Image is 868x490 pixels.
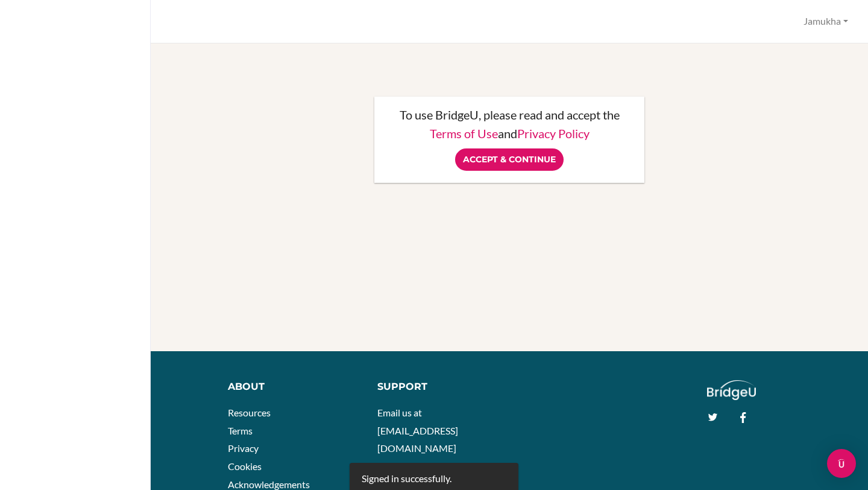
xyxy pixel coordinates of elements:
a: Resources [228,407,271,418]
div: Open Intercom Messenger [827,449,856,478]
a: Terms of Use [430,126,498,141]
a: Terms [228,425,253,436]
div: About [228,380,360,394]
a: Help Center [377,460,428,472]
a: Email us at [EMAIL_ADDRESS][DOMAIN_NAME] [377,407,458,454]
div: Support [377,380,500,394]
a: Privacy [228,442,259,454]
img: logo_white@2x-f4f0deed5e89b7ecb1c2cc34c3e3d731f90f0f143d5ea2071677605dd97b5244.png [707,380,756,400]
p: To use BridgeU, please read and accept the [386,109,632,121]
div: Signed in successfully. [362,472,451,486]
button: Jamukha [798,10,854,33]
a: Cookies [228,460,262,472]
a: Privacy Policy [517,126,590,141]
p: and [386,127,632,139]
input: Accept & Continue [455,148,564,171]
